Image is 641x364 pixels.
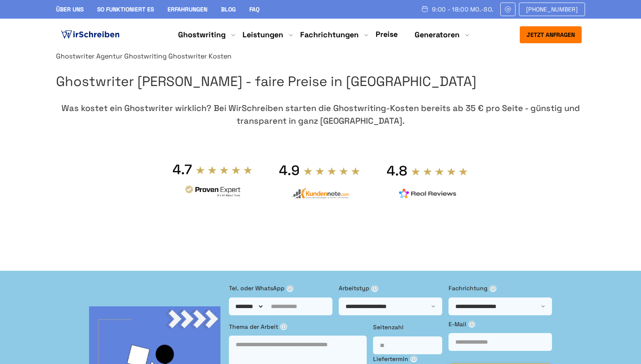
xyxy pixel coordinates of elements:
[410,356,417,362] span: ⓘ
[280,323,287,330] span: ⓘ
[526,6,578,13] span: [PHONE_NUMBER]
[56,102,585,127] div: Was kostet ein Ghostwriter wirklich? Bei WirSchreiben starten die Ghostwriting-Kosten bereits ab ...
[178,30,226,40] a: Ghostwriting
[56,71,585,92] h1: Ghostwriter [PERSON_NAME] - faire Preise in [GEOGRAPHIC_DATA]
[387,162,407,179] div: 4.8
[373,354,442,364] label: Liefertermin
[373,322,442,332] label: Seitenzahl
[504,6,512,13] img: Email
[415,30,460,40] a: Generatoren
[279,162,300,179] div: 4.9
[229,322,367,331] label: Thema der Arbeit
[195,165,253,175] img: stars
[124,52,167,61] a: Ghostwriting
[449,283,552,293] label: Fachrichtung
[97,6,154,13] a: So funktioniert es
[339,283,442,293] label: Arbeitstyp
[432,6,493,13] span: 9:00 - 18:00 Mo.-So.
[449,320,552,329] label: E-Mail
[468,321,475,328] span: ⓘ
[221,6,236,13] a: Blog
[421,6,429,12] img: Schedule
[167,6,207,13] a: Erfahrungen
[490,285,496,292] span: ⓘ
[291,188,349,199] img: kundennote
[56,52,123,61] a: Ghostwriter Agentur
[303,167,361,176] img: stars
[287,285,293,292] span: ⓘ
[59,28,121,41] img: logo ghostwriter-österreich
[56,6,84,13] a: Über uns
[242,30,283,40] a: Leistungen
[249,6,259,13] a: FAQ
[520,26,582,43] button: Jetzt anfragen
[376,29,398,39] a: Preise
[168,52,231,61] span: Ghostwriter Kosten
[371,285,378,292] span: ⓘ
[173,161,192,178] div: 4.7
[519,3,585,16] a: [PHONE_NUMBER]
[300,30,359,40] a: Fachrichtungen
[411,167,468,176] img: stars
[229,283,332,293] label: Tel. oder WhatsApp
[399,189,457,199] img: realreviews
